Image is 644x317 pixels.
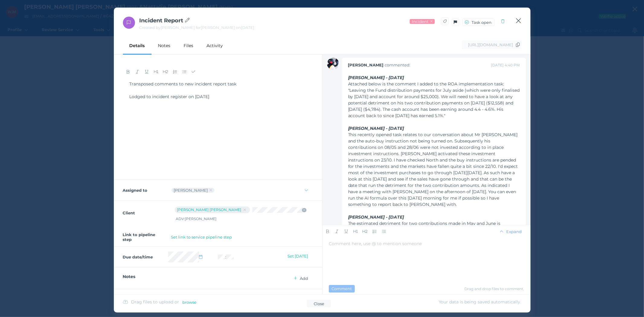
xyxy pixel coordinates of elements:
button: Add [289,274,313,282]
label: Assigned to [123,188,168,193]
span: [PERSON_NAME] - [DATE] [348,126,404,131]
label: Due date/time [123,255,168,259]
div: Tory Richardson [174,188,208,193]
span: Add [299,276,311,281]
span: Comment [329,286,354,291]
span: [URL][DOMAIN_NAME] [468,42,513,47]
div: Activity [200,37,230,54]
span: Set [DATE] [285,254,311,258]
span: : [225,255,226,259]
span: commented: [385,62,411,67]
span: Attached below is the comment I added to the ROA implementation task: [348,81,504,87]
div: Files [177,37,200,54]
button: Close [516,17,521,25]
a: [PERSON_NAME] [PERSON_NAME] [177,207,242,213]
button: Set link to service pipeline step [168,232,235,242]
span: [PERSON_NAME] - [DATE] [348,214,404,220]
span: ADV: [PERSON_NAME] [176,216,217,221]
img: Tory Richardson [327,58,339,70]
span: Created by [PERSON_NAME] for [PERSON_NAME] on [DATE] [139,25,255,30]
span: Incident [412,19,429,24]
span: Task open [470,20,494,25]
span: Transposed comments to new incident report task [130,81,237,87]
label: Link to pipeline step [123,232,168,242]
div: Details [123,37,152,54]
span: The estimated detriment for two contributions made in May and June is estimated to be $731. I wil... [348,221,521,245]
span: Drag and drop files to comment. [465,287,524,291]
button: Set [DATE] [283,251,313,261]
span: [PERSON_NAME] [348,62,384,67]
span: Notes [123,274,136,279]
button: Task open [462,18,495,26]
span: "Leaving the Fund distribution payments for July aside (which were only finalised by [DATE] and a... [348,88,521,118]
label: Client [123,210,168,215]
span: Lodged to incident register on [DATE] [130,94,210,99]
span: This recently opened task relates to our conversation about Mr [PERSON_NAME] and the auto-buy ins... [348,132,519,207]
span: Expand [505,229,524,234]
button: Expand [497,229,525,235]
div: Notes [152,37,177,54]
span: Incident Report [139,17,190,24]
button: Clear all [302,208,306,213]
button: Comment [329,285,355,293]
span: [PERSON_NAME] - [DATE] [348,75,404,80]
span: [DATE] 4:40 PM [491,63,520,67]
span: Set link to service pipeline step [168,235,235,239]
